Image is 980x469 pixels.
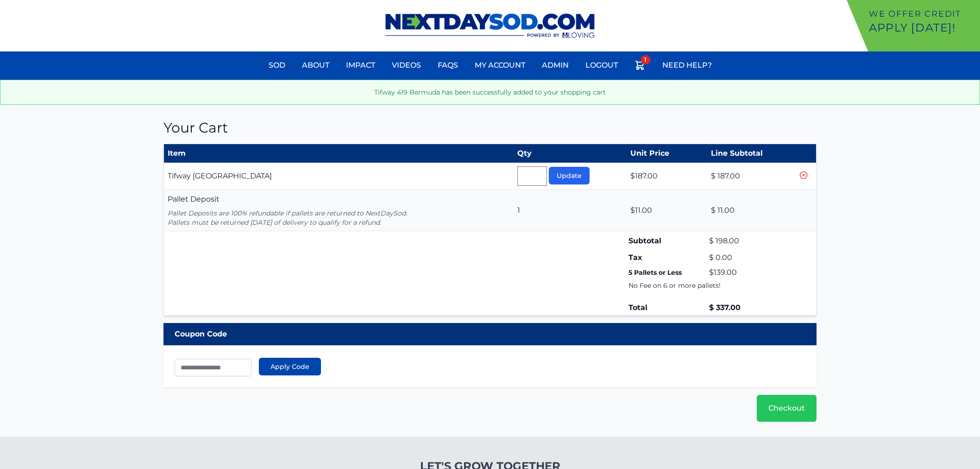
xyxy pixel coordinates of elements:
[627,265,707,280] td: 5 Pallets or Less
[707,300,791,316] td: $ 337.00
[627,190,707,231] td: $11.00
[432,54,464,76] a: FAQs
[270,362,309,371] span: Apply Code
[707,250,791,265] td: $ 0.00
[168,209,510,227] p: Pallet Deposits are 100% refundable if pallets are returned to NextDaySod. Pallets must be return...
[629,54,651,80] a: 1
[163,144,514,163] th: Item
[628,281,790,290] p: No Fee on 6 or more pallets!
[627,144,707,163] th: Unit Price
[707,163,791,190] td: $ 187.00
[514,190,627,231] td: 1
[340,54,381,76] a: Impact
[757,395,817,422] a: Checkout
[259,358,321,375] button: Apply Code
[263,54,291,76] a: Sod
[296,54,335,76] a: About
[514,144,627,163] th: Qty
[707,190,791,231] td: $ 11.00
[627,300,707,316] td: Total
[580,54,623,76] a: Logout
[163,323,817,345] div: Coupon Code
[163,120,817,136] h1: Your Cart
[627,231,707,251] td: Subtotal
[163,163,514,190] td: Tifway [GEOGRAPHIC_DATA]
[386,54,427,76] a: Videos
[163,190,514,231] td: Pallet Deposit
[536,54,574,76] a: Admin
[8,88,972,97] p: Tifway 419 Bermuda has been successfully added to your shopping cart
[657,54,717,76] a: Need Help?
[641,55,650,64] span: 1
[549,167,590,184] button: Update
[627,250,707,265] td: Tax
[869,7,976,20] p: We offer Credit
[869,20,976,35] p: Apply [DATE]!
[707,144,791,163] th: Line Subtotal
[707,265,791,280] td: $139.00
[469,54,531,76] a: My Account
[707,231,791,251] td: $ 198.00
[627,163,707,190] td: $187.00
